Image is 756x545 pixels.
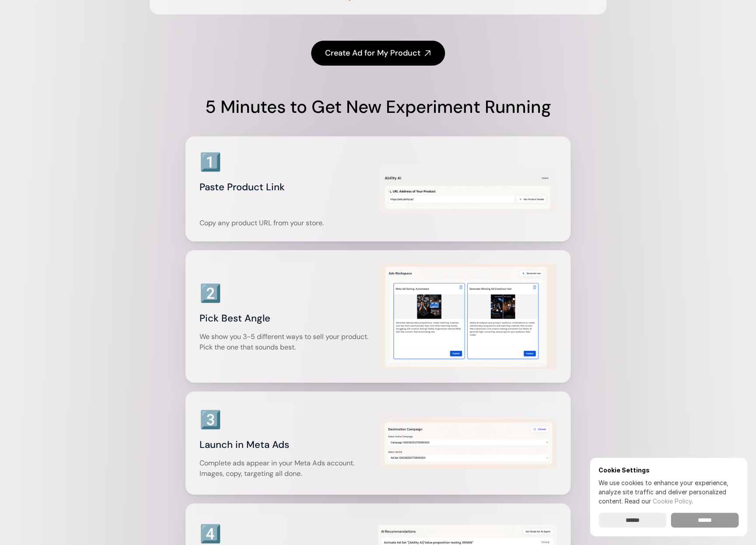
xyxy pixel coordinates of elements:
[199,218,376,228] p: Copy any product URL from your store.
[185,94,570,119] h1: 5 Minutes to Get New Experiment Running
[311,41,445,66] a: Create Ad for My Product
[625,497,693,505] span: Read our .
[199,436,376,454] h3: Launch in Meta Ads
[199,150,221,174] h3: 1️⃣
[199,181,285,193] span: Paste Product Link
[598,478,738,506] p: We use cookies to enhance your experience, analyze site traffic and deliver personalized content.
[199,281,221,305] h3: 2️⃣
[199,407,221,432] h3: 3️⃣
[199,458,376,479] p: Complete ads appear in your Meta Ads account. Images, copy, targeting all done.
[199,310,376,327] h3: Pick Best Angle
[598,466,738,474] h6: Cookie Settings
[325,48,420,59] h4: Create Ad for My Product
[199,332,376,353] p: We show you 3-5 different ways to sell your product. Pick the one that sounds best.
[653,497,692,505] a: Cookie Policy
